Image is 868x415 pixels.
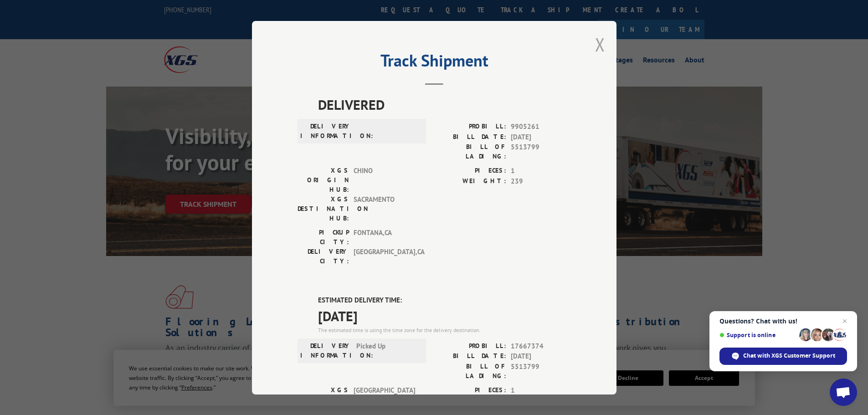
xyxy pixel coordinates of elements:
label: PICKUP CITY: [298,228,349,247]
label: BILL OF LADING: [434,361,506,380]
div: The estimated time is using the time zone for the delivery destination. [318,326,571,334]
span: 1 [511,166,571,176]
label: XGS ORIGIN HUB: [298,166,349,195]
div: Open chat [830,379,857,406]
label: ESTIMATED DELIVERY TIME: [318,295,571,306]
span: [DATE] [511,351,571,362]
span: 239 [511,176,571,186]
label: XGS DESTINATION HUB: [298,195,349,223]
span: [GEOGRAPHIC_DATA] , CA [354,247,415,266]
span: 17667374 [511,341,571,351]
span: SACRAMENTO [354,195,415,223]
label: BILL DATE: [434,351,506,362]
span: Close chat [839,316,850,327]
label: PROBILL: [434,341,506,351]
span: [DATE] [318,305,571,326]
span: 9905261 [511,122,571,132]
h2: Track Shipment [298,54,571,72]
label: BILL OF LADING: [434,142,506,161]
span: Chat with XGS Customer Support [743,352,835,360]
button: Close modal [595,32,605,56]
span: 1 [511,385,571,395]
span: 5513799 [511,142,571,161]
label: BILL DATE: [434,132,506,142]
span: CHINO [354,166,415,195]
label: PROBILL: [434,122,506,132]
span: Questions? Chat with us! [719,318,847,325]
span: [DATE] [511,132,571,142]
span: DELIVERED [318,94,571,115]
span: 5513799 [511,361,571,380]
span: [GEOGRAPHIC_DATA] [354,385,415,414]
label: WEIGHT: [434,176,506,186]
label: XGS ORIGIN HUB: [298,385,349,414]
span: Picked Up [356,341,418,360]
label: DELIVERY INFORMATION: [300,341,352,360]
label: PIECES: [434,166,506,176]
span: FONTANA , CA [354,228,415,247]
span: Support is online [719,332,796,338]
label: PIECES: [434,385,506,395]
div: Chat with XGS Customer Support [719,348,847,365]
label: DELIVERY CITY: [298,247,349,266]
label: DELIVERY INFORMATION: [300,122,352,141]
